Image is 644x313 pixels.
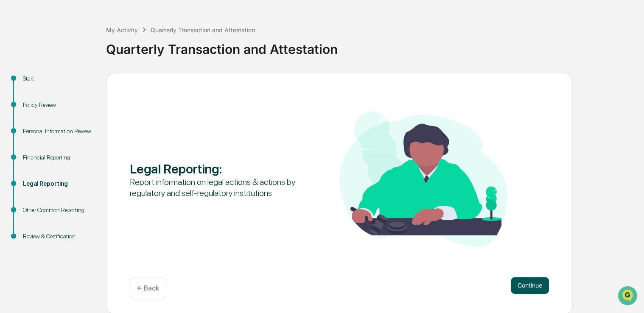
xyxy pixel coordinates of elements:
div: Report information on legal actions & actions by regulatory and self-regulatory institutions [130,176,297,198]
div: Quarterly Transaction and Attestation [151,26,255,34]
a: 🔎Data Lookup [5,120,57,135]
div: Legal Reporting [23,179,92,188]
a: Powered byPylon [60,143,103,150]
img: Legal Reporting [339,112,507,247]
div: Other Common Reporting [23,206,92,215]
div: Start new chat [29,65,139,73]
button: Start new chat [144,67,154,78]
div: Personal Information Review [23,127,92,136]
div: Policy Review [23,101,92,109]
div: We're available if you need us! [29,73,107,80]
a: 🖐️Preclearance [5,103,58,119]
div: Quarterly Transaction and Attestation [106,35,640,57]
span: Data Lookup [17,123,53,131]
img: 1746055101610-c473b297-6a78-478c-a979-82029cc54cd1 [8,65,24,80]
p: ← Back [137,284,159,292]
div: 🗄️ [62,108,68,115]
div: 🔎 [8,124,15,131]
div: Legal Reporting : [130,161,297,176]
div: Financial Reporting [23,153,92,162]
div: 🖐️ [8,108,15,115]
p: How can we help? [8,18,154,31]
div: Start [23,74,92,83]
span: Pylon [84,144,103,150]
span: Preclearance [17,107,55,115]
iframe: Open customer support [617,285,640,308]
a: 🗄️Attestations [58,103,109,119]
div: My Activity [106,26,138,34]
div: Review & Certification [23,232,92,241]
button: Continue [511,277,549,294]
span: Attestations [70,107,105,115]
